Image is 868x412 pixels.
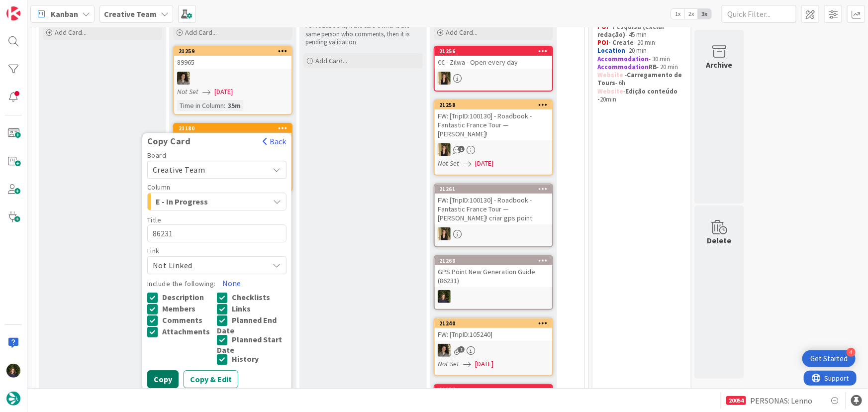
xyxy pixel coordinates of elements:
span: 3x [698,9,711,19]
div: €€ - Zilwa - Open every day [435,56,552,69]
textarea: 86231 [147,225,287,243]
div: 21258 [435,101,552,109]
div: 35m [225,100,243,111]
button: Back [262,136,287,147]
div: 4 [847,348,856,357]
div: Time in Column [177,100,224,111]
div: 21180 [179,125,291,132]
button: Links [217,304,287,315]
span: Add Card... [446,28,478,37]
button: Attachments [147,327,217,338]
input: Quick Filter... [722,5,796,23]
a: 21240FW: [TripID:105240]MSNot Set[DATE] [434,318,553,376]
div: 21256€€ - Zilwa - Open every day [435,47,552,69]
div: 21261 [439,186,552,193]
div: 21256 [439,48,552,55]
div: SP [435,143,552,156]
img: MS [177,72,190,85]
p: - - 6h [597,71,686,88]
strong: Website [597,71,623,79]
span: Support [21,1,45,13]
div: 21180Copy CardBackBoardCreative TeamColumnE - In ProgressTitle86231LinkNot LinkedInclude the foll... [174,124,291,133]
span: [DATE] [475,359,493,369]
a: 21260GPS Point New Generation Guide (86231)MC [434,255,553,310]
img: avatar [6,392,20,406]
strong: Website [597,87,623,96]
strong: Accommodation [597,55,649,63]
div: 21261FW: [TripID:100130] - Roadbook - Fantastic France Tour — [PERSON_NAME]! criar gps point [435,185,552,224]
img: SP [438,72,451,85]
span: Members [162,304,195,313]
span: 1x [671,9,684,19]
strong: Carregamento de Tours [597,71,683,87]
p: - 30 min [597,55,686,63]
span: Add Card... [315,56,347,65]
strong: - Create [608,38,634,47]
button: Description [147,293,217,304]
i: Not Set [438,359,459,368]
div: 21260 [435,256,552,265]
span: Link [147,248,160,255]
span: 2x [684,9,698,19]
span: Not Linked [153,259,264,273]
div: MS [435,344,552,357]
span: Checklists [232,292,270,302]
p: For roadbooks, if the card owner is the same person who comments, then it is pending validation [305,22,421,46]
div: 21260GPS Point New Generation Guide (86231) [435,256,552,287]
a: 21180Copy CardBackBoardCreative TeamColumnE - In ProgressTitle86231LinkNot LinkedInclude the foll... [173,123,292,192]
a: 2125989965MSNot Set[DATE]Time in Column:35m [173,46,292,115]
span: Description [162,292,204,302]
button: History [217,354,287,366]
div: 21255 [435,385,552,407]
strong: POI [597,38,608,47]
span: Attachments [162,326,210,336]
p: - 45 min [597,23,686,39]
div: MS [174,72,291,85]
div: FW: [TripID:100130] - Roadbook - Fantastic France Tour — [PERSON_NAME]! [435,109,552,140]
label: Include the following: [147,281,216,288]
span: Kanban [51,8,78,20]
div: FW: [TripID:105240] [435,328,552,341]
div: Delete [707,234,732,246]
button: Planned Start Date [217,335,287,354]
div: 21259 [174,47,291,56]
div: 21255 [439,386,552,393]
img: SP [438,227,451,240]
div: Archive [706,59,733,71]
span: 1 [458,146,465,152]
b: Creative Team [104,9,157,19]
div: MC [435,290,552,303]
i: Not Set [438,159,459,168]
a: 21258FW: [TripID:100130] - Roadbook - Fantastic France Tour — [PERSON_NAME]!SPNot Set[DATE] [434,100,553,176]
img: Visit kanbanzone.com [6,6,20,20]
div: 21258 [439,102,552,108]
div: 2125989965 [174,47,291,69]
span: : [224,100,225,111]
span: Add Card... [185,28,217,37]
span: [DATE] [214,87,233,97]
div: GPS Point New Generation Guide (86231) [435,265,552,287]
span: Board [147,152,167,159]
span: 1 [458,346,465,353]
div: 21180Copy CardBackBoardCreative TeamColumnE - In ProgressTitle86231LinkNot LinkedInclude the foll... [174,124,291,146]
span: [DATE] [475,158,493,169]
button: Copy [147,371,179,389]
span: Planned End Date [217,315,277,336]
a: 21261FW: [TripID:100130] - Roadbook - Fantastic France Tour — [PERSON_NAME]! criar gps pointSP [434,184,553,247]
strong: Edição conteúdo - [597,87,679,103]
span: PERSONAS: Lenno [750,395,812,407]
a: 21256€€ - Zilwa - Open every daySP [434,46,553,92]
div: 20054 [726,396,746,405]
label: Title [147,216,162,225]
div: 21258FW: [TripID:100130] - Roadbook - Fantastic France Tour — [PERSON_NAME]! [435,101,552,140]
button: Comments [147,315,217,327]
div: 21255 [435,385,552,394]
button: Members [147,304,217,315]
span: Links [232,304,251,313]
strong: RB [649,63,657,71]
div: 21256 [435,47,552,56]
div: Get Started [810,354,848,364]
button: None [216,275,247,293]
span: Column [147,184,171,191]
img: SP [438,143,451,156]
